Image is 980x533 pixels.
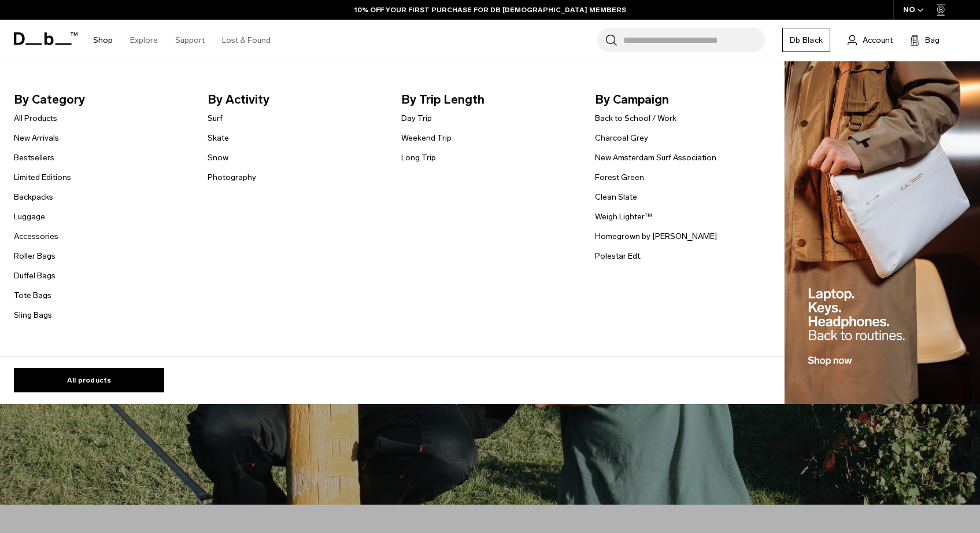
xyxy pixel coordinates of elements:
a: Homegrown by [PERSON_NAME] [595,230,717,242]
a: All products [14,368,164,392]
button: Bag [910,33,940,47]
span: Bag [925,34,940,46]
a: Weekend Trip [401,132,452,144]
a: Roller Bags [14,250,56,262]
a: Support [175,20,205,61]
nav: Main Navigation [84,20,279,61]
a: Weigh Lighter™ [595,211,652,223]
img: Db [785,61,980,405]
a: Bestsellers [14,152,54,164]
a: Shop [93,20,113,61]
span: By Activity [208,90,383,109]
a: Accessories [14,230,58,242]
a: Photography [208,171,256,183]
a: Long Trip [401,152,436,164]
span: By Trip Length [401,90,576,109]
a: Polestar Edt. [595,250,642,262]
a: Charcoal Grey [595,132,648,144]
a: Lost & Found [222,20,271,61]
a: Forest Green [595,171,644,183]
a: Explore [130,20,158,61]
a: New Arrivals [14,132,59,144]
a: Clean Slate [595,191,637,203]
a: Limited Editions [14,171,71,183]
a: Back to School / Work [595,112,676,124]
a: Duffel Bags [14,270,56,282]
a: Db Black [782,28,830,52]
a: Backpacks [14,191,53,203]
span: By Category [14,90,189,109]
a: Sling Bags [14,309,52,321]
span: Account [863,34,893,46]
a: Surf [208,112,223,124]
a: Snow [208,152,228,164]
a: Skate [208,132,229,144]
a: New Amsterdam Surf Association [595,152,716,164]
a: Day Trip [401,112,432,124]
a: All Products [14,112,57,124]
a: Tote Bags [14,289,51,302]
a: Account [848,33,893,47]
a: 10% OFF YOUR FIRST PURCHASE FOR DB [DEMOGRAPHIC_DATA] MEMBERS [354,5,626,15]
a: Luggage [14,211,45,223]
span: By Campaign [595,90,770,109]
